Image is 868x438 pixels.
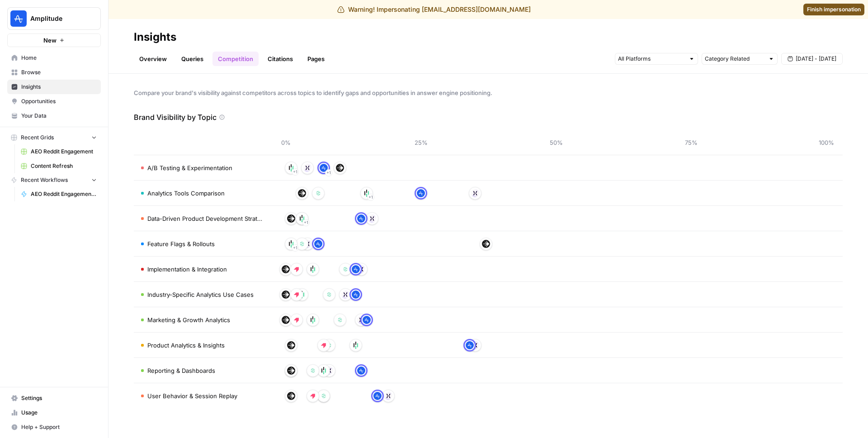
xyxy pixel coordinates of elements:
[147,315,230,324] span: Marketing & Growth Analytics
[21,423,97,431] span: Help + Support
[7,391,101,405] a: Settings
[21,133,54,142] span: Recent Grids
[282,265,290,273] img: 2tn0gblkuxfczbh0ojsittpzj9ya
[277,138,295,147] span: 0%
[384,392,392,400] img: y0fpp64k3yag82e8u6ho1nmr2p0n
[287,214,295,223] img: 2tn0gblkuxfczbh0ojsittpzj9ya
[292,265,301,273] img: piswy9vrvpur08uro5cr7jpu448u
[21,112,97,120] span: Your Data
[7,109,101,123] a: Your Data
[368,214,376,223] img: y0fpp64k3yag82e8u6ho1nmr2p0n
[10,10,27,27] img: Amplitude Logo
[147,341,225,350] span: Product Analytics & Insights
[292,316,301,324] img: piswy9vrvpur08uro5cr7jpu448u
[298,189,306,197] img: 2tn0gblkuxfczbh0ojsittpzj9ya
[796,55,836,63] span: [DATE] - [DATE]
[21,83,97,91] span: Insights
[134,30,176,44] div: Insights
[21,97,97,105] span: Opportunities
[176,52,209,66] a: Queries
[618,54,685,63] input: All Platforms
[357,214,365,223] img: b2fazibalt0en05655e7w9nio2z4
[363,316,371,324] img: b2fazibalt0en05655e7w9nio2z4
[417,189,425,197] img: b2fazibalt0en05655e7w9nio2z4
[7,420,101,434] button: Help + Support
[7,7,101,30] button: Workspace: Amplitude
[147,239,215,248] span: Feature Flags & Rollouts
[368,193,373,202] span: + 1
[341,265,349,273] img: sy286mhi969bcwyjwwimc37612sd
[7,80,101,94] a: Insights
[547,138,565,147] span: 50%
[309,316,317,324] img: hdko13hyuhwg1mhygqh90h4cqepu
[302,52,330,66] a: Pages
[287,341,295,349] img: 2tn0gblkuxfczbh0ojsittpzj9ya
[309,265,317,273] img: hdko13hyuhwg1mhygqh90h4cqepu
[309,367,317,375] img: sy286mhi969bcwyjwwimc37612sd
[30,14,85,23] span: Amplitude
[17,144,101,159] a: AEO Reddit Engagement
[7,94,101,109] a: Opportunities
[336,164,344,172] img: 2tn0gblkuxfczbh0ojsittpzj9ya
[31,148,97,156] span: AEO Reddit Engagement
[21,176,68,184] span: Recent Workflows
[7,173,101,187] button: Recent Workflows
[287,367,295,375] img: 2tn0gblkuxfczbh0ojsittpzj9ya
[134,88,843,97] span: Compare your brand's visibility against competitors across topics to identify gaps and opportunit...
[336,316,344,324] img: sy286mhi969bcwyjwwimc37612sd
[7,65,101,80] a: Browse
[134,52,172,66] a: Overview
[352,265,360,273] img: b2fazibalt0en05655e7w9nio2z4
[293,243,297,252] span: + 1
[7,131,101,144] button: Recent Grids
[147,265,227,274] span: Implementation & Integration
[352,341,360,349] img: hdko13hyuhwg1mhygqh90h4cqepu
[471,341,479,349] img: y0fpp64k3yag82e8u6ho1nmr2p0n
[325,341,333,349] img: sy286mhi969bcwyjwwimc37612sd
[287,392,295,400] img: 2tn0gblkuxfczbh0ojsittpzj9ya
[412,138,430,147] span: 25%
[309,392,317,400] img: piswy9vrvpur08uro5cr7jpu448u
[293,167,297,176] span: + 1
[325,290,333,299] img: sy286mhi969bcwyjwwimc37612sd
[341,290,349,299] img: y0fpp64k3yag82e8u6ho1nmr2p0n
[807,5,861,14] span: Finish impersonation
[147,214,262,223] span: Data-Driven Product Development Strategy
[337,5,531,14] div: Warning! Impersonating [EMAIL_ADDRESS][DOMAIN_NAME]
[21,394,97,402] span: Settings
[357,316,365,324] img: y0fpp64k3yag82e8u6ho1nmr2p0n
[466,341,474,349] img: b2fazibalt0en05655e7w9nio2z4
[320,392,328,400] img: sy286mhi969bcwyjwwimc37612sd
[134,112,217,123] p: Brand Visibility by Topic
[303,240,311,248] img: y0fpp64k3yag82e8u6ho1nmr2p0n
[320,341,328,349] img: piswy9vrvpur08uro5cr7jpu448u
[320,367,328,375] img: hdko13hyuhwg1mhygqh90h4cqepu
[303,164,311,172] img: y0fpp64k3yag82e8u6ho1nmr2p0n
[7,51,101,65] a: Home
[287,240,295,248] img: hdko13hyuhwg1mhygqh90h4cqepu
[298,214,306,223] img: hdko13hyuhwg1mhygqh90h4cqepu
[31,190,97,198] span: AEO Reddit Engagement - Fork
[314,189,322,197] img: sy286mhi969bcwyjwwimc37612sd
[357,265,365,273] img: y0fpp64k3yag82e8u6ho1nmr2p0n
[471,189,479,197] img: y0fpp64k3yag82e8u6ho1nmr2p0n
[262,52,298,66] a: Citations
[21,54,97,62] span: Home
[817,138,835,147] span: 100%
[147,189,225,198] span: Analytics Tools Comparison
[357,367,365,375] img: b2fazibalt0en05655e7w9nio2z4
[282,290,290,299] img: 2tn0gblkuxfczbh0ojsittpzj9ya
[482,240,490,248] img: 2tn0gblkuxfczbh0ojsittpzj9ya
[17,159,101,173] a: Content Refresh
[320,164,328,172] img: b2fazibalt0en05655e7w9nio2z4
[21,68,97,76] span: Browse
[363,189,371,197] img: hdko13hyuhwg1mhygqh90h4cqepu
[31,162,97,170] span: Content Refresh
[17,187,101,201] a: AEO Reddit Engagement - Fork
[682,138,700,147] span: 75%
[314,240,322,248] img: b2fazibalt0en05655e7w9nio2z4
[352,290,360,299] img: b2fazibalt0en05655e7w9nio2z4
[292,290,301,299] img: piswy9vrvpur08uro5cr7jpu448u
[298,240,306,248] img: sy286mhi969bcwyjwwimc37612sd
[705,54,764,63] input: Category Related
